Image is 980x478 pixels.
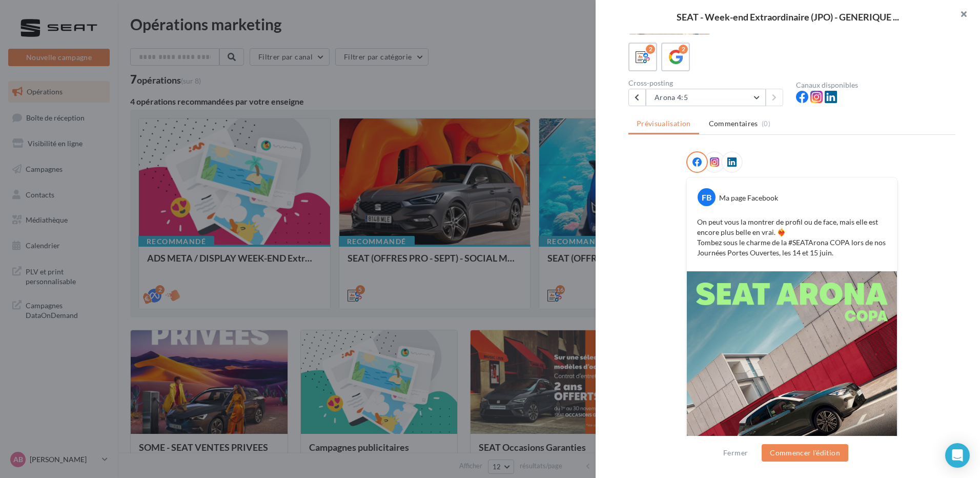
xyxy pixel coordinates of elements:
span: (0) [762,120,770,128]
div: Canaux disponibles [796,82,955,89]
div: Cross-posting [628,79,788,87]
button: Arona 4:5 [646,89,766,106]
div: Ma page Facebook [719,193,778,203]
div: 2 [679,45,688,54]
div: FB [698,188,716,206]
button: Fermer [719,447,752,459]
button: Commencer l'édition [762,444,848,462]
span: Commentaires [709,118,758,129]
div: 2 [646,45,655,54]
span: SEAT - Week-end Extraordinaire (JPO) - GENERIQUE ... [677,12,899,22]
p: On peut vous la montrer de profil ou de face, mais elle est encore plus belle en vrai. ❤️‍🔥 Tombe... [697,217,887,258]
div: Open Intercom Messenger [945,443,970,468]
